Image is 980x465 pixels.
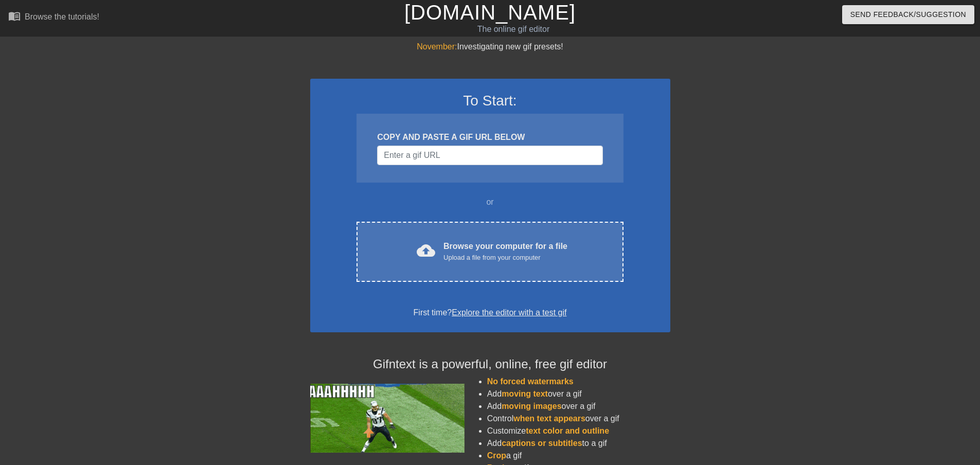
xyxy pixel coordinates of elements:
[487,388,670,400] li: Add over a gif
[377,146,602,165] input: Username
[324,307,657,319] div: First time?
[310,357,670,372] h4: Gifntext is a powerful, online, free gif editor
[417,42,457,51] span: November:
[417,241,435,260] span: cloud_upload
[487,400,670,413] li: Add over a gif
[332,23,695,35] div: The online gif editor
[310,384,465,453] img: football_small.gif
[487,437,670,450] li: Add to a gif
[487,425,670,437] li: Customize
[310,41,670,53] div: Investigating new gif presets!
[8,10,99,26] a: Browse the tutorials!
[526,426,609,435] span: text color and outline
[337,196,644,208] div: or
[502,389,548,398] span: moving text
[487,450,670,462] li: a gif
[377,131,602,144] div: COPY AND PASTE A GIF URL BELOW
[850,8,966,21] span: Send Feedback/Suggestion
[324,92,657,110] h3: To Start:
[404,1,576,24] a: [DOMAIN_NAME]
[842,5,974,24] button: Send Feedback/Suggestion
[513,414,585,423] span: when text appears
[487,413,670,425] li: Control over a gif
[502,402,561,410] span: moving images
[443,240,567,263] div: Browse your computer for a file
[452,308,566,317] a: Explore the editor with a test gif
[502,439,582,448] span: captions or subtitles
[487,451,506,460] span: Crop
[8,10,21,22] span: menu_book
[25,12,99,21] div: Browse the tutorials!
[487,377,574,386] span: No forced watermarks
[443,253,567,263] div: Upload a file from your computer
